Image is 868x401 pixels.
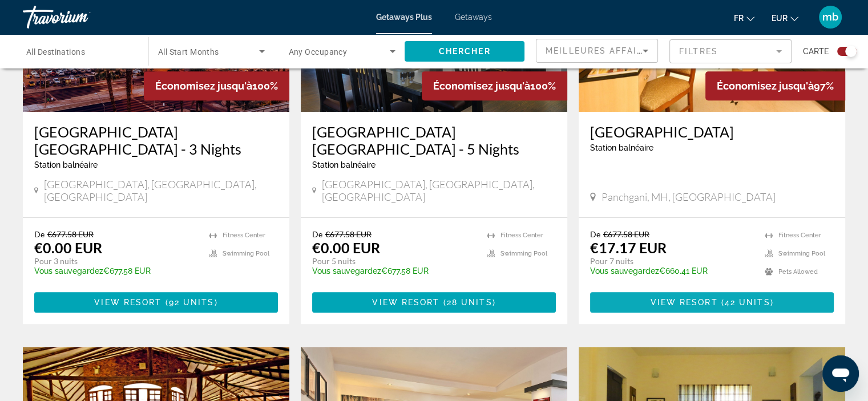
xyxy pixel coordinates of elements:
span: Station balnéaire [34,160,98,169]
button: View Resort(28 units) [312,292,556,313]
span: 42 units [725,298,770,307]
span: Fitness Center [223,232,265,239]
span: Économisez jusqu'à [155,80,252,92]
span: View Resort [94,298,162,307]
span: Swimming Pool [223,250,269,257]
span: 92 units [169,298,215,307]
p: €660.41 EUR [590,266,753,276]
a: Getaways Plus [376,13,432,22]
button: Filter [669,39,792,64]
button: Change language [734,10,754,26]
div: 97% [705,71,845,100]
span: Station balnéaire [590,143,653,152]
span: De [312,229,322,239]
a: [GEOGRAPHIC_DATA] [590,123,834,140]
span: Vous sauvegardez [590,266,659,276]
div: 100% [144,71,289,100]
span: De [34,229,45,239]
span: De [590,229,600,239]
p: €677.58 EUR [34,266,197,276]
span: €677.58 EUR [47,229,94,239]
span: All Destinations [26,47,85,56]
a: [GEOGRAPHIC_DATA] [GEOGRAPHIC_DATA] - 5 Nights [312,123,556,157]
span: €677.58 EUR [325,229,372,239]
span: ( ) [162,298,217,307]
button: View Resort(92 units) [34,292,278,313]
span: ( ) [439,298,495,307]
p: €677.58 EUR [312,266,475,276]
span: Panchgani, MH, [GEOGRAPHIC_DATA] [601,191,776,203]
span: Swimming Pool [500,250,547,257]
span: 28 units [447,298,492,307]
span: View Resort [650,298,717,307]
span: mb [822,11,838,23]
button: User Menu [815,5,845,29]
p: Pour 7 nuits [590,256,753,266]
span: Meilleures affaires [546,46,655,55]
span: Fitness Center [778,232,821,239]
span: Fitness Center [500,232,543,239]
span: Pets Allowed [778,268,818,276]
p: €0.00 EUR [312,239,380,256]
a: Getaways [455,13,492,22]
p: €0.00 EUR [34,239,102,256]
mat-select: Sort by [546,44,648,58]
div: 100% [422,71,567,100]
a: [GEOGRAPHIC_DATA] [GEOGRAPHIC_DATA] - 3 Nights [34,123,278,157]
span: Swimming Pool [778,250,825,257]
span: Vous sauvegardez [312,266,381,276]
p: Pour 5 nuits [312,256,475,266]
span: ( ) [717,298,773,307]
span: fr [734,14,744,23]
span: Carte [803,43,829,59]
span: €677.58 EUR [603,229,649,239]
span: Station balnéaire [312,160,376,169]
span: Chercher [439,47,491,56]
button: Change currency [772,10,798,26]
span: Vous sauvegardez [34,266,103,276]
span: View Resort [372,298,439,307]
span: [GEOGRAPHIC_DATA], [GEOGRAPHIC_DATA], [GEOGRAPHIC_DATA] [322,178,556,203]
button: View Resort(42 units) [590,292,834,313]
span: Économisez jusqu'à [433,80,530,92]
button: Chercher [405,41,524,62]
iframe: Bouton de lancement de la fenêtre de messagerie [822,355,859,392]
span: All Start Months [158,47,219,56]
span: EUR [772,14,788,23]
span: Économisez jusqu'à [717,80,814,92]
a: Travorium [23,2,137,32]
span: [GEOGRAPHIC_DATA], [GEOGRAPHIC_DATA], [GEOGRAPHIC_DATA] [44,178,278,203]
p: Pour 3 nuits [34,256,197,266]
p: €17.17 EUR [590,239,667,256]
span: Any Occupancy [289,47,348,56]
